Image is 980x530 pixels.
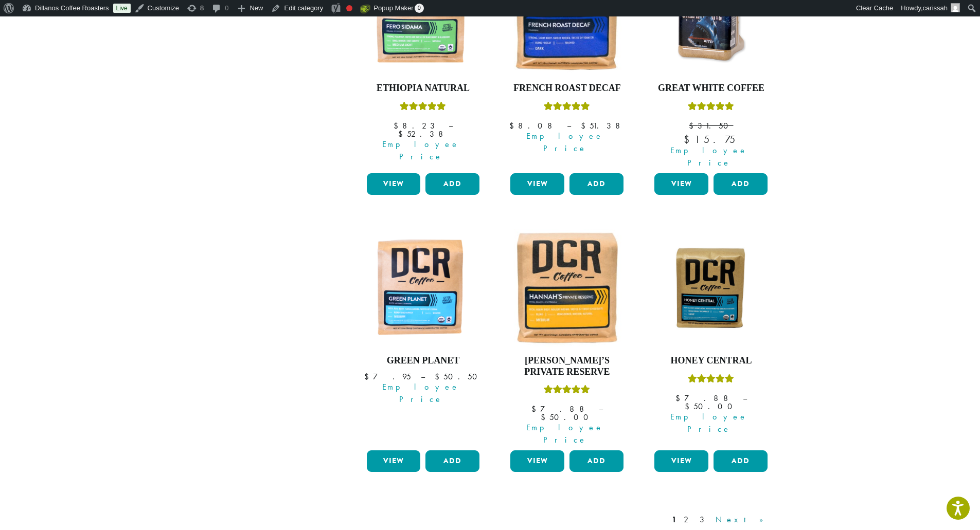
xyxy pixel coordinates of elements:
[346,5,352,11] div: Needs improvement
[508,355,626,377] h4: [PERSON_NAME]’s Private Reserve
[682,514,694,526] a: 2
[675,393,684,404] span: $
[689,120,733,131] bdi: 31.50
[652,355,770,367] h4: Honey Central
[510,450,564,472] a: View
[685,401,737,412] bdi: 50.00
[510,173,564,195] a: View
[508,229,626,347] img: Hannahs-Private-Reserve-12oz-300x300.jpg
[367,450,421,472] a: View
[698,514,710,526] a: 3
[581,120,625,131] bdi: 51.38
[398,129,407,139] span: $
[531,404,540,414] span: $
[425,450,479,472] button: Add
[367,173,421,195] a: View
[654,173,708,195] a: View
[684,133,694,146] span: $
[364,355,483,367] h4: Green Planet
[652,83,770,94] h4: Great White Coffee
[688,100,734,116] div: Rated 5.00 out of 5
[567,120,571,131] span: –
[398,129,448,139] bdi: 52.38
[364,83,483,94] h4: Ethiopia Natural
[654,450,708,472] a: View
[415,4,424,13] span: 0
[364,229,482,347] img: DCR-Green-Planet-Coffee-Bag-300x300.png
[569,173,623,195] button: Add
[541,412,549,423] span: $
[648,144,770,169] span: Employee Price
[544,383,590,399] div: Rated 5.00 out of 5
[394,120,402,131] span: $
[509,120,557,131] bdi: 8.08
[531,404,589,414] bdi: 7.88
[504,422,626,446] span: Employee Price
[648,411,770,435] span: Employee Price
[541,412,593,423] bdi: 50.00
[684,133,739,146] bdi: 15.75
[714,514,773,526] a: Next »
[688,373,734,388] div: Rated 5.00 out of 5
[364,371,373,382] span: $
[670,514,679,526] a: 1
[425,173,479,195] button: Add
[504,130,626,155] span: Employee Price
[400,100,446,116] div: Rated 5.00 out of 5
[421,371,425,382] span: –
[544,100,590,116] div: Rated 5.00 out of 5
[449,120,453,131] span: –
[508,83,626,94] h4: French Roast Decaf
[652,244,770,332] img: Honey-Central-stock-image-fix-1200-x-900.png
[364,371,411,382] bdi: 7.95
[689,120,698,131] span: $
[435,371,482,382] bdi: 50.50
[364,229,483,446] a: Green Planet Employee Price
[113,4,131,13] a: Live
[394,120,439,131] bdi: 8.23
[685,401,693,412] span: $
[714,450,768,472] button: Add
[714,173,768,195] button: Add
[581,120,590,131] span: $
[360,381,483,406] span: Employee Price
[599,404,603,414] span: –
[508,229,626,446] a: [PERSON_NAME]’s Private ReserveRated 5.00 out of 5 Employee Price
[923,4,948,12] span: carissah
[509,120,518,131] span: $
[675,393,733,404] bdi: 7.88
[743,393,747,404] span: –
[652,229,770,446] a: Honey CentralRated 5.00 out of 5 Employee Price
[569,450,623,472] button: Add
[360,138,483,163] span: Employee Price
[435,371,443,382] span: $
